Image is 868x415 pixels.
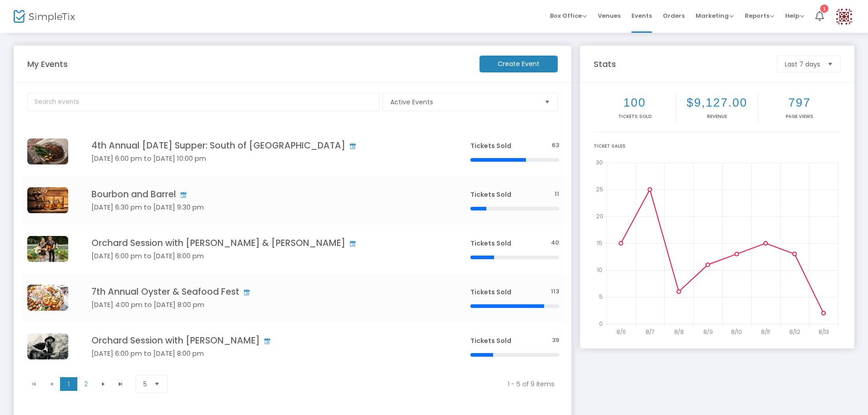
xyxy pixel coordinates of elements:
kendo-pager-info: 1 - 5 of 9 items [184,379,555,389]
span: 5 [143,379,147,389]
text: 0 [599,320,603,328]
h4: Orchard Session with [PERSON_NAME] [91,335,443,346]
span: Tickets Sold [470,239,511,248]
span: Go to the next page [100,380,107,388]
text: 15 [597,239,602,247]
m-panel-title: My Events [23,58,475,70]
span: Tickets Sold [470,336,511,345]
text: 8/11 [761,328,770,336]
text: 30 [596,159,603,166]
img: 240922TheFarmOysterFestMHarrisPhoto-0002.jpg [27,285,68,311]
div: 1 [820,5,828,13]
text: 5 [599,293,603,301]
span: 39 [552,336,559,345]
h5: [DATE] 6:00 pm to [DATE] 8:00 pm [91,349,443,358]
span: Page 1 [60,377,77,391]
text: 8/9 [703,328,713,336]
h4: Orchard Session with [PERSON_NAME] & [PERSON_NAME] [91,238,443,248]
span: 11 [555,190,559,199]
h4: Bourbon and Barrel [91,189,443,200]
button: Select [541,93,554,111]
p: Revenue [678,113,756,120]
span: Tickets Sold [470,287,511,297]
span: 40 [551,239,559,247]
text: 25 [596,185,603,193]
span: Go to the last page [117,380,124,388]
m-button: Create Event [479,56,558,72]
img: 240912OEIOrchardSessionMHarrisPhoto-0036.jpg [27,236,68,262]
span: Box Office [550,11,587,20]
h4: 4th Annual [DATE] Supper: South of [GEOGRAPHIC_DATA] [91,140,443,151]
span: Go to the next page [95,377,112,391]
span: 63 [552,141,559,150]
span: Tickets Sold [470,141,511,150]
text: 8/10 [731,328,742,336]
text: 8/13 [818,328,829,336]
p: Tickets sold [595,113,674,120]
m-panel-title: Stats [589,58,772,70]
text: 10 [597,266,602,274]
h5: [DATE] 6:00 pm to [DATE] 8:00 pm [91,252,443,260]
button: Select [151,375,163,393]
span: Events [631,4,652,27]
button: Select [824,56,837,72]
span: Page 2 [77,377,95,391]
span: Venues [598,4,621,27]
span: Orders [663,4,685,27]
span: Tickets Sold [470,190,511,199]
h5: [DATE] 4:00 pm to [DATE] 8:00 pm [91,301,443,309]
h2: 797 [760,96,839,110]
span: Go to the last page [112,377,129,391]
p: Page Views [760,113,839,120]
span: Last 7 days [785,60,820,69]
text: 8/12 [789,328,800,336]
div: Data table [22,127,565,371]
text: 8/7 [646,328,654,336]
img: ScoundrelTomahawkRibeye.PhotoCreditgoestoSavannahBockusxMaxDiNataleDigitalMarketing.jpg [27,138,68,164]
h2: $9,127.00 [678,96,756,110]
span: Help [785,11,804,20]
text: 8/8 [674,328,684,336]
h4: 7th Annual Oyster & Seafood Fest [91,287,443,297]
span: Active Events [390,97,537,107]
span: Reports [745,11,774,20]
img: AdobeStock130093622Preview.jpeg [27,187,68,213]
span: Marketing [696,11,734,20]
text: 20 [596,212,603,220]
h5: [DATE] 6:00 pm to [DATE] 10:00 pm [91,154,443,163]
text: 8/6 [616,328,626,336]
span: 113 [551,287,559,296]
img: ErickBakerPromoPic1.jpeg [27,333,68,359]
h5: [DATE] 6:30 pm to [DATE] 9:30 pm [91,203,443,211]
div: Ticket Sales [594,143,841,149]
h2: 100 [595,96,674,110]
input: Search events [27,93,380,111]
